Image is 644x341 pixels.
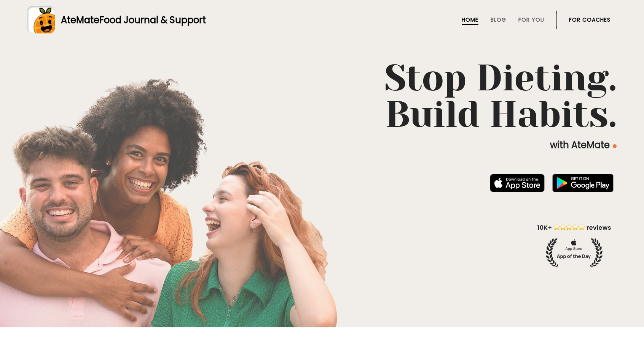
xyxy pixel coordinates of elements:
div: AteMate [55,13,206,27]
img: badge-download-apple.svg [490,174,545,192]
img: badge-download-google.png [552,174,614,192]
a: For Coaches [569,17,611,23]
a: Blog [491,17,506,23]
h1: Stop Dieting. Build Habits. [27,60,617,133]
p: with AteMate [27,139,617,151]
a: AteMateFood Journal & Support [27,6,617,33]
img: home-hero-appoftheday.png [532,223,617,267]
a: Home [462,17,478,23]
span: Food Journal & Support [99,14,206,26]
a: For You [518,17,544,23]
